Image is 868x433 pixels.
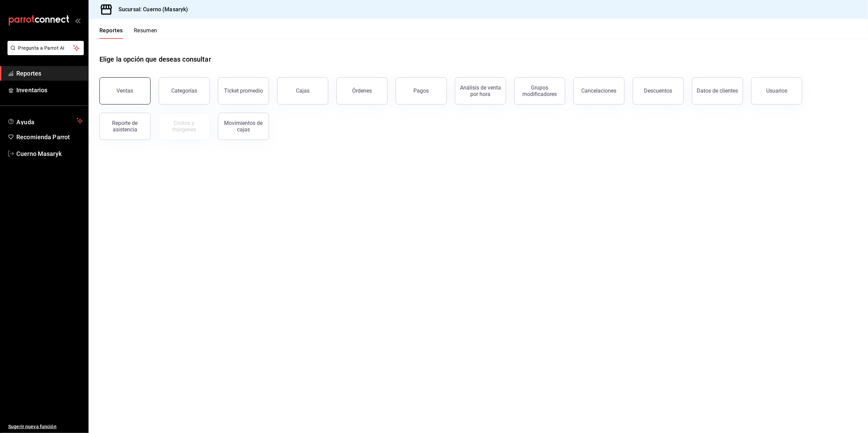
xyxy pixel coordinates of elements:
[163,120,205,133] div: Costos y márgenes
[7,41,84,55] button: Pregunta a Parrot AI
[5,49,84,57] a: Pregunta a Parrot AI
[99,54,211,64] h1: Elige la opción que deseas consultar
[459,84,502,97] div: Análisis de venta por hora
[16,117,74,125] span: Ayuda
[159,113,210,140] button: Contrata inventarios para ver este reporte
[336,77,388,105] button: Órdenes
[16,132,83,142] span: Recomienda Parrot
[75,18,80,23] button: open_drawer_menu
[222,120,265,133] div: Movimientos de cajas
[99,77,151,105] button: Ventas
[99,113,151,140] button: Reporte de asistencia
[159,77,210,105] button: Categorías
[134,27,157,39] button: Resumen
[16,69,83,78] span: Reportes
[296,87,310,95] div: Cajas
[16,149,83,158] span: Cuerno Masaryk
[277,77,328,105] a: Cajas
[16,85,83,95] span: Inventarios
[573,77,625,105] button: Cancelaciones
[171,87,197,94] div: Categorías
[352,87,372,94] div: Órdenes
[519,84,561,97] div: Grupos modificadores
[455,77,506,105] button: Análisis de venta por hora
[113,5,188,14] h3: Sucursal: Cuerno (Masaryk)
[99,27,157,39] div: navigation tabs
[633,77,684,105] button: Descuentos
[414,87,429,94] div: Pagos
[396,77,447,105] button: Pagos
[8,423,83,430] span: Sugerir nueva función
[224,87,263,94] div: Ticket promedio
[644,87,673,94] div: Descuentos
[697,87,738,94] div: Datos de clientes
[766,87,787,94] div: Usuarios
[218,113,269,140] button: Movimientos de cajas
[751,77,802,105] button: Usuarios
[117,87,133,94] div: Ventas
[104,120,146,133] div: Reporte de asistencia
[18,45,73,52] span: Pregunta a Parrot AI
[514,77,565,105] button: Grupos modificadores
[692,77,743,105] button: Datos de clientes
[582,87,617,94] div: Cancelaciones
[99,27,123,39] button: Reportes
[218,77,269,105] button: Ticket promedio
